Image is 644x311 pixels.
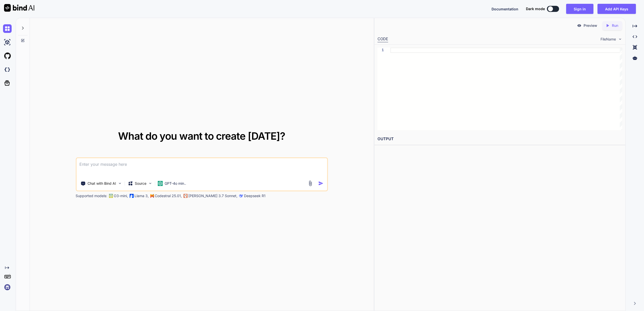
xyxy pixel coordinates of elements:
[601,37,616,42] span: FileName
[597,4,636,14] button: Add API Keys
[188,193,237,198] p: [PERSON_NAME] 3.7 Sonnet,
[3,24,12,33] img: chat
[118,130,285,142] span: What do you want to create [DATE]?
[155,193,182,198] p: Codestral 25.01,
[318,181,324,186] img: icon
[76,193,107,198] p: Supported models:
[239,194,243,198] img: claude
[492,6,518,12] button: Documentation
[114,193,128,198] p: O3-mini,
[307,180,313,186] img: attachment
[3,38,12,47] img: ai-studio
[3,52,12,60] img: githubLight
[150,194,154,198] img: Mistral-AI
[374,133,625,145] h2: OUTPUT
[377,48,384,53] div: 1
[129,194,134,198] img: Llama2
[165,181,186,186] p: GPT-4o min..
[584,23,597,28] p: Preview
[109,194,113,198] img: GPT-4
[566,4,593,14] button: Sign in
[577,23,582,28] img: preview
[4,4,34,12] img: Bind AI
[244,193,265,198] p: Deepseek R1
[3,283,12,292] img: signin
[526,6,545,11] span: Dark mode
[135,193,149,198] p: Llama 3,
[183,194,187,198] img: claude
[135,181,146,186] p: Source
[492,7,518,11] span: Documentation
[158,181,163,186] img: GPT-4o mini
[118,181,122,185] img: Pick Tools
[87,181,116,186] p: Chat with Bind AI
[3,65,12,74] img: darkCloudIdeIcon
[618,37,622,41] img: chevron down
[612,23,618,28] p: Run
[377,36,388,42] div: CODE
[148,181,152,185] img: Pick Models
